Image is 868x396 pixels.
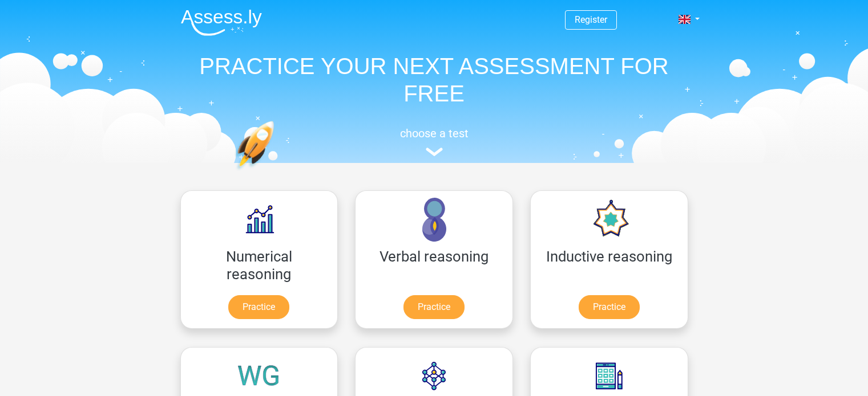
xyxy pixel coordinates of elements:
a: Register [575,14,607,25]
a: Practice [403,295,465,319]
img: practice [235,121,318,224]
a: choose a test [172,126,697,157]
a: Practice [579,295,640,319]
img: assessment [426,148,443,156]
h1: PRACTICE YOUR NEXT ASSESSMENT FOR FREE [172,52,697,107]
h5: choose a test [172,126,697,140]
a: Practice [228,295,289,319]
img: Assessly [181,9,262,36]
